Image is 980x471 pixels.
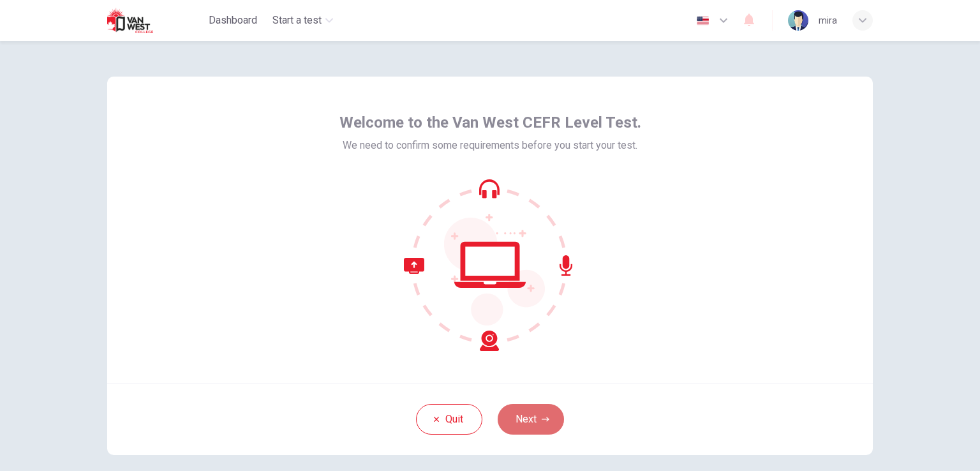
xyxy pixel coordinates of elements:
div: mira [819,13,837,28]
img: en [695,16,711,26]
button: Start a test [267,9,338,32]
span: Dashboard [209,13,257,28]
span: We need to confirm some requirements before you start your test. [343,138,637,153]
button: Quit [416,404,482,435]
button: Dashboard [204,9,262,32]
button: Next [498,404,564,435]
span: Start a test [272,13,322,28]
img: Van West logo [107,8,174,33]
span: Welcome to the Van West CEFR Level Test. [339,112,641,133]
a: Van West logo [107,8,204,33]
img: Profile picture [788,10,808,31]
